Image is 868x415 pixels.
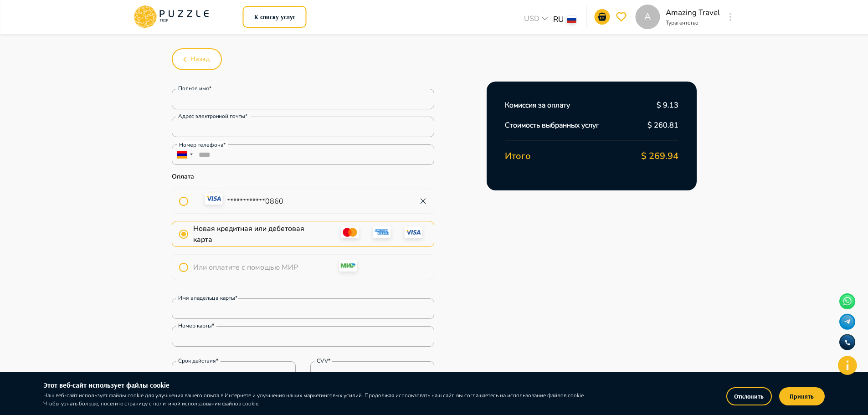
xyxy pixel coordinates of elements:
div: Выберите RUB для оплаты картой MIR. [172,247,434,280]
button: К списку услуг [243,6,307,28]
p: $ 269.94 [641,149,678,163]
p: Стоимость выбранных услуг [505,120,599,131]
p: Комиссия за оплату [505,100,570,111]
label: Номер карты* [178,322,215,330]
p: $ 9.13 [657,100,678,111]
p: Оплата [172,172,434,181]
p: Турагентство [666,19,720,27]
span: Назад [190,54,210,65]
button: favorite [614,9,629,25]
button: Принять [779,387,825,405]
div: USD [521,13,553,26]
span: Или оплатите с помощью МИР [193,262,298,273]
h6: Этот веб-сайт использует файлы cookie [43,379,590,391]
p: Наш веб-сайт использует файлы cookie для улучшения вашего опыта в Интернете и улучшения наших мар... [43,391,590,408]
label: Адрес электронной почты* [178,113,247,120]
label: Полное имя* [178,85,211,92]
p: Amazing Travel [666,7,720,19]
button: Отклонить [726,387,772,405]
button: notifications [595,9,610,25]
label: Имя владельца карты* [178,294,238,302]
label: Срок действия* [178,357,218,365]
div: Hомер телефона* [177,141,228,149]
p: Итого [505,149,531,163]
p: RU [553,14,564,26]
span: Новая кредитная или дебетовая карта [193,223,323,245]
button: Назад [172,48,222,70]
div: A [636,5,660,29]
img: lang [567,16,576,23]
p: $ 260.81 [647,120,678,131]
div: Armenia: + 374 [172,144,195,165]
